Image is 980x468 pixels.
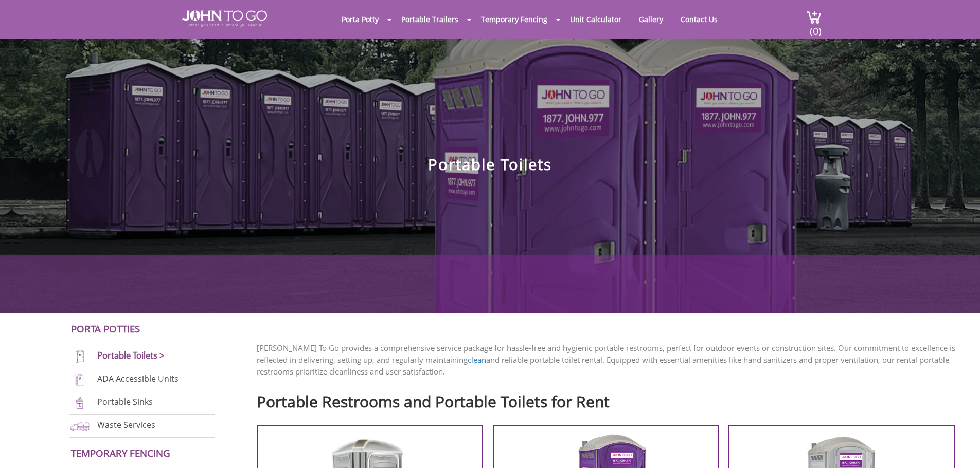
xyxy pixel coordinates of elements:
a: Temporary Fencing [473,9,555,29]
p: [PERSON_NAME] To Go provides a comprehensive service package for hassle-free and hygienic portabl... [257,342,965,378]
a: Porta Potty [334,9,386,29]
a: Contact Us [673,9,725,29]
h2: Portable Restrooms and Portable Toilets for Rent [257,388,965,410]
a: Unit Calculator [562,9,629,29]
a: Porta Potties [71,322,140,335]
a: Portable Trailers [394,9,466,29]
a: Gallery [631,9,671,29]
img: portable-toilets-new.png [69,350,91,364]
a: Portable Sinks [97,396,153,407]
a: ADA Accessible Units [97,373,179,384]
a: Waste Services [97,419,155,430]
button: Live Chat [939,427,980,468]
img: JOHN to go [182,10,267,27]
a: Portable Toilets > [97,349,165,361]
img: waste-services-new.png [69,419,91,433]
img: ADA-units-new.png [69,373,91,387]
a: Temporary Fencing [71,446,170,459]
a: clean [468,354,486,365]
span: (0) [809,16,822,38]
img: cart a [806,10,822,24]
img: portable-sinks-new.png [69,396,91,410]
